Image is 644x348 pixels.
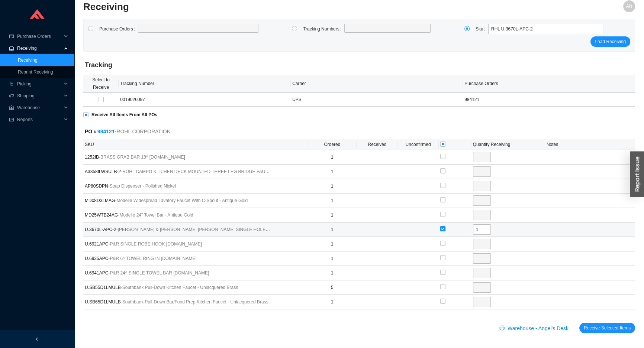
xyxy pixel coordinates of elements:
[397,139,438,150] th: Unconfirmed
[307,295,357,309] td: 1
[17,42,62,54] span: Receiving
[17,90,62,102] span: Shipping
[18,69,53,75] a: Reprint Receiving
[85,255,271,262] span: U.6935APC
[85,197,271,204] span: MD08D3LMAG
[91,112,157,117] strong: Receive All Items From All POs
[115,198,248,203] span: - Modelle Widespread Lavatory Faucet With C-Spout - Antique Gold
[85,182,271,190] span: AP80SDPN
[85,284,271,291] span: U.SB55D1LMULB
[495,323,575,333] button: printerWarehouse - Angel's Desk
[116,227,423,232] span: - [PERSON_NAME] & [PERSON_NAME] [PERSON_NAME] SINGLE HOLE SINGLE LEVER LAVATORY FAUCET IN POLISHE...
[83,139,291,150] th: SKU
[85,269,271,277] span: U.6941APC
[9,117,14,122] span: fund
[35,337,39,341] span: left
[85,240,271,248] span: U.6921APC
[99,155,185,160] span: - BRASS GRAB BAR 18^ [DOMAIN_NAME]
[83,0,497,13] h2: Receiving
[463,93,635,107] td: 984121
[595,38,626,45] span: Load Receiving
[307,208,357,222] td: 1
[291,75,463,93] th: Carrier
[18,58,38,63] a: Receiving
[119,93,291,107] td: 0019026097
[303,24,344,34] label: Tracking Numbers
[357,139,397,150] th: Received
[121,299,268,305] span: - Southbank Pull-Down Bar/Food Prep Kitchen Faucet - Unlacquered Brass
[463,75,635,93] th: Purchase Orders
[121,169,503,174] span: - ROHL CAMPO KITCHEN DECK MOUNTED THREE LEG BRIDGE FAUCET WITH INDUSTRIAL METAL LEVERS SIDESPRAY ...
[307,179,357,193] td: 1
[121,285,238,290] span: - Southbank Pull-Down Kitchen Faucet - Unlacquered Brass
[108,270,209,276] span: - P&R 24^ SINGLE TOWEL BAR [DOMAIN_NAME]
[626,0,632,12] span: AN
[85,129,115,134] strong: PO #
[118,212,193,218] span: - Modelle 24" Towel Bar - Antique Gold
[115,127,171,136] span: - ROHL CORPORATION
[17,78,62,90] span: Picking
[108,183,176,189] span: - Soap Dispenser - Polished Nickel
[307,139,357,150] th: Ordered
[307,165,357,179] td: 1
[83,75,119,93] th: Select to Receive
[17,114,62,126] span: Reports
[579,323,635,333] button: Receive Selected Items
[9,34,14,39] span: credit-card
[471,139,545,150] th: Quantity Receiving
[85,298,271,306] span: U.SB65D1LMULB
[584,324,631,332] span: Receive Selected Items
[307,280,357,295] td: 5
[307,193,357,208] td: 1
[590,36,630,47] button: Load Receiving
[85,153,271,161] span: 1252IB
[307,251,357,266] td: 1
[307,222,357,237] td: 1
[119,75,291,93] th: Tracking Number
[108,241,202,247] span: - P&R SINGLE ROBE HOOK [DOMAIN_NAME]
[508,324,569,333] span: Warehouse - Angel's Desk
[17,102,62,114] span: Warehouse
[99,24,138,34] label: Purchase Orders
[491,24,600,34] span: RHL U.3670L-APC-2
[307,150,357,165] td: 1
[85,61,634,70] h4: Tracking
[545,139,635,150] th: Notes
[97,129,115,134] a: 984121
[291,93,463,107] td: UPS
[499,325,506,331] span: printer
[85,226,271,233] span: U.3670L-APC-2
[307,237,357,251] td: 1
[17,30,62,42] span: Purchase Orders
[307,266,357,280] td: 1
[85,211,271,219] span: MD25WTB24AG
[476,24,488,34] label: Sku
[108,256,196,261] span: - P&R 6^ TOWEL RING IN [DOMAIN_NAME]
[85,168,271,175] span: A3358ILWSULB-2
